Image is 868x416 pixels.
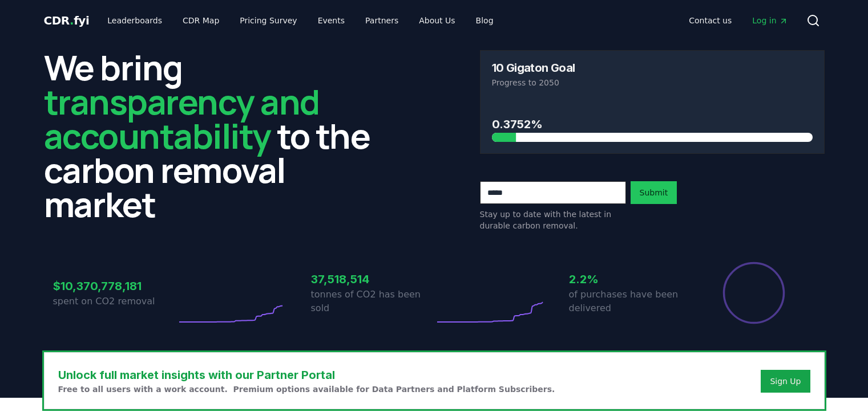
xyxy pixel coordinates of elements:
[569,288,692,315] p: of purchases have been delivered
[480,209,626,231] p: Stay up to date with the latest in durable carbon removal.
[58,366,555,384] h3: Unlock full market insights with our Partner Portal
[761,370,810,393] button: Sign Up
[311,288,434,315] p: tonnes of CO2 has been sold
[98,10,502,31] nav: Main
[44,13,90,28] a: CDR.fyi
[53,278,176,295] h3: $10,370,778,181
[356,10,407,31] a: Partners
[410,10,464,31] a: About Us
[492,62,575,74] h3: 10 Gigaton Goal
[311,271,434,288] h3: 37,518,514
[58,384,555,395] p: Free to all users with a work account. Premium options available for Data Partners and Platform S...
[680,10,797,31] nav: Main
[492,116,813,133] h3: 0.3752%
[680,10,741,31] a: Contact us
[44,78,320,159] span: transparency and accountability
[770,376,801,387] a: Sign Up
[173,10,228,31] a: CDR Map
[98,10,171,31] a: Leaderboards
[752,15,788,26] span: Log in
[309,10,354,31] a: Events
[569,271,692,288] h3: 2.2%
[743,10,797,31] a: Log in
[231,10,306,31] a: Pricing Survey
[44,14,90,27] span: CDR fyi
[631,181,677,204] button: Submit
[53,295,176,308] p: spent on CO2 removal
[722,261,786,325] div: Percentage of sales delivered
[44,50,389,221] h2: We bring to the carbon removal market
[70,14,74,27] span: .
[492,77,813,88] p: Progress to 2050
[467,10,503,31] a: Blog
